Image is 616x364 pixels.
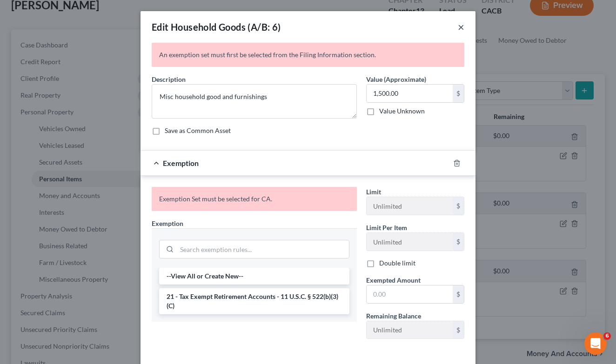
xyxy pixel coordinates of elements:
div: Exemption Set must be selected for CA. [152,187,357,211]
div: Edit Household Goods (A/B: 6) [152,20,281,33]
label: Value (Approximate) [366,74,426,84]
li: --View All or Create New-- [159,268,349,285]
span: Exemption [163,159,199,167]
input: 0.00 [367,285,453,303]
input: 0.00 [367,85,453,102]
label: Remaining Balance [366,311,421,321]
input: -- [367,233,453,251]
label: Double limit [379,258,415,268]
div: $ [453,85,464,102]
span: Limit [366,188,381,196]
input: Search exemption rules... [177,240,349,258]
span: Exempted Amount [366,276,421,284]
div: $ [453,233,464,251]
iframe: Intercom live chat [584,332,607,355]
div: $ [453,197,464,215]
div: An exemption set must first be selected from the Filing Information section. [152,43,464,67]
button: × [458,21,464,33]
input: -- [367,197,453,215]
span: Description [152,75,186,83]
span: Exemption [152,219,183,227]
span: 6 [603,332,611,340]
li: 21 - Tax Exempt Retirement Accounts - 11 U.S.C. § 522(b)(3)(C) [159,288,349,314]
label: Save as Common Asset [165,126,231,135]
label: Limit Per Item [366,223,407,232]
label: Value Unknown [379,106,425,116]
div: $ [453,285,464,303]
input: -- [367,321,453,339]
div: $ [453,321,464,339]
